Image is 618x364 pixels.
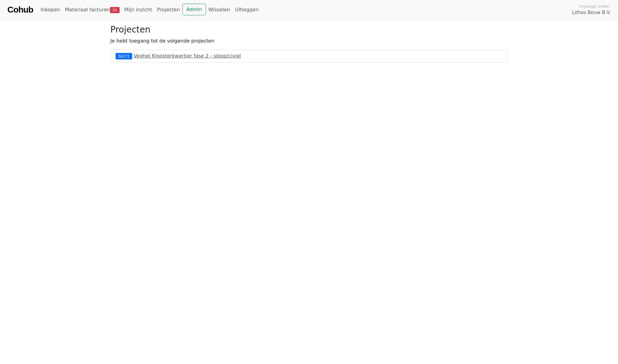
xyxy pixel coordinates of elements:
span: Ingelogd onder: [579,3,611,9]
a: Wisselen [206,4,233,16]
div: 36171 [116,53,132,59]
a: Materiaal facturen26 [63,4,122,16]
a: Mijn inzicht [122,4,155,16]
a: Uitloggen [233,4,261,16]
a: Cohub [7,2,33,17]
a: Inkopen [38,4,62,16]
span: Lithos Bouw B.V. [572,9,611,16]
h3: Projecten [110,24,508,35]
a: Admin [182,4,206,15]
a: Veghel Kloosterkwartier fase 2 - sloop/civiel [134,53,241,59]
a: Projecten [154,4,182,16]
p: Je hebt toegang tot de volgende projecten [110,37,508,45]
span: 26 [110,7,120,13]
